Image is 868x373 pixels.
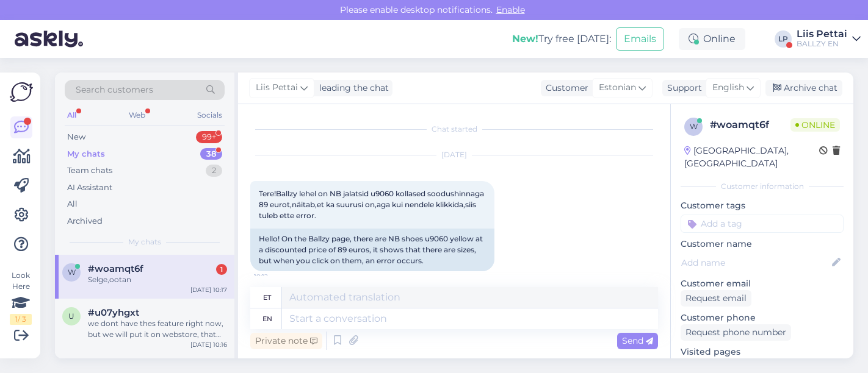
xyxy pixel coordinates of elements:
img: Askly Logo [10,82,33,102]
div: Request email [681,290,751,307]
span: Send [622,335,653,346]
span: Tere!Ballzy lehel on NB jalatsid u9060 kollased soodushinnaga 89 eurot,näitab,et ka suurusi on,ag... [259,189,486,220]
div: en [262,308,272,329]
div: Request phone number [681,324,791,341]
span: w [690,122,698,131]
div: Hello! On the Ballzy page, there are NB shoes u9060 yellow at a discounted price of 89 euros, it ... [250,229,494,271]
div: Liis Pettai [797,29,847,39]
span: My chats [128,236,161,247]
div: BALLZY EN [797,39,847,49]
span: Estonian [599,81,636,94]
a: Liis PettaiBALLZY EN [797,29,861,49]
span: Search customers [76,83,153,96]
div: Try free [DATE]: [512,32,611,46]
div: Team chats [67,165,112,177]
b: New! [512,33,538,44]
input: Add a tag [681,215,844,233]
span: English [712,81,744,94]
p: Customer email [681,277,844,290]
div: Web [126,107,148,123]
div: [DATE] 10:16 [190,340,227,349]
div: Socials [195,107,225,123]
div: Online [679,28,745,50]
div: Support [662,82,702,94]
span: w [68,268,76,277]
span: Enable [493,4,529,15]
div: # woamqt6f [710,118,790,132]
div: Private note [250,333,322,349]
div: Customer [541,82,588,94]
div: AI Assistant [67,182,112,194]
span: Liis Pettai [256,81,298,94]
p: Visited pages [681,346,844,358]
p: Customer tags [681,199,844,212]
div: we dont have thes feature right now, but we will put it on webstore, that you can insert your ema... [88,318,227,340]
div: Archive chat [765,80,842,96]
span: #u07yhgxt [88,307,139,318]
div: 1 / 3 [10,314,32,325]
span: u [68,311,74,321]
div: [DATE] 10:17 [190,285,227,294]
span: #woamqt6f [88,263,143,274]
div: Archived [67,215,103,227]
p: Customer name [681,238,844,250]
div: My chats [67,148,105,160]
p: Customer phone [681,311,844,324]
div: All [67,198,78,210]
div: Look Here [10,270,32,325]
div: 2 [206,165,222,177]
div: [DATE] [250,149,658,160]
div: LP [775,30,792,48]
div: Selge,ootan [88,274,227,285]
div: leading the chat [314,82,389,94]
div: New [67,131,85,143]
div: 99+ [196,131,222,143]
span: 10:12 [254,272,300,281]
div: Chat started [250,124,658,135]
div: All [65,107,79,123]
div: Customer information [681,181,844,192]
div: 1 [216,264,227,275]
span: Online [790,118,840,132]
button: Emails [616,27,664,51]
div: 38 [200,148,222,160]
div: [GEOGRAPHIC_DATA], [GEOGRAPHIC_DATA] [684,144,819,170]
div: et [263,287,271,308]
input: Add name [681,256,830,269]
